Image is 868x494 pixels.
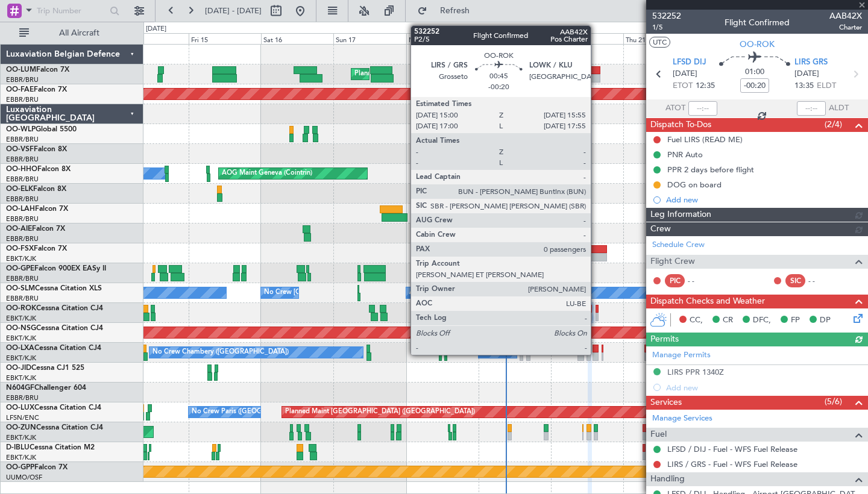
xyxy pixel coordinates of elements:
[667,149,703,160] div: PNR Auto
[723,314,733,327] span: CR
[650,295,765,308] span: Dispatch Checks and Weather
[153,343,289,361] div: No Crew Chambery ([GEOGRAPHIC_DATA])
[794,57,828,69] span: LIRS GRS
[6,384,34,392] span: N604GF
[794,68,819,80] span: [DATE]
[6,354,36,363] a: EBKT/KJK
[6,205,68,213] a: OO-LAHFalcon 7X
[652,22,681,33] span: 1/5
[673,68,697,80] span: [DATE]
[673,57,706,69] span: LFSD DIJ
[6,453,36,462] a: EBKT/KJK
[482,343,706,361] div: A/C Unavailable [GEOGRAPHIC_DATA] ([GEOGRAPHIC_DATA] National)
[6,424,36,431] span: OO-ZUN
[409,284,530,302] div: A/C Unavailable [GEOGRAPHIC_DATA]
[6,393,39,402] a: EBBR/BRU
[205,5,262,16] span: [DATE] - [DATE]
[412,1,484,20] button: Refresh
[6,325,103,332] a: OO-NSGCessna Citation CJ4
[650,428,667,442] span: Fuel
[6,195,39,204] a: EBBR/BRU
[13,23,131,43] button: All Aircraft
[6,384,86,392] a: N604GFChallenger 604
[333,33,406,44] div: Sun 17
[6,294,39,303] a: EBBR/BRU
[6,444,30,451] span: D-IBLU
[116,33,189,44] div: Thu 14
[794,80,814,92] span: 13:35
[6,86,67,93] a: OO-FAEFalcon 7X
[665,102,685,114] span: ATOT
[6,126,36,133] span: OO-WLP
[817,80,836,92] span: ELDT
[6,146,67,153] a: OO-VSFFalcon 8X
[6,245,67,252] a: OO-FSXFalcon 7X
[6,225,65,233] a: OO-AIEFalcon 7X
[825,395,842,408] span: (5/6)
[667,164,754,175] div: PPR 2 days before flight
[745,66,764,78] span: 01:00
[667,134,743,145] div: Fuel LIRS (READ ME)
[6,146,34,153] span: OO-VSF
[222,164,312,183] div: AOG Maint Geneva (Cointrin)
[6,186,33,193] span: OO-ELK
[6,126,77,133] a: OO-WLPGlobal 5500
[6,225,32,233] span: OO-AIE
[652,413,712,425] a: Manage Services
[6,285,35,292] span: OO-SLM
[820,314,831,327] span: DP
[753,314,771,327] span: DFC,
[479,33,551,44] div: Tue 19
[725,16,790,29] div: Flight Confirmed
[6,325,36,332] span: OO-NSG
[6,214,39,224] a: EBBR/BRU
[652,10,681,22] span: 532252
[31,29,127,37] span: All Aircraft
[667,459,797,469] a: LIRS / GRS - Fuel - WFS Fuel Release
[6,464,68,471] a: OO-GPPFalcon 7X
[6,186,66,193] a: OO-ELKFalcon 8X
[6,66,36,73] span: OO-LUM
[6,75,39,84] a: EBBR/BRU
[829,10,862,22] span: AAB42X
[37,2,106,20] input: Trip Number
[791,314,800,327] span: FP
[696,80,715,92] span: 12:35
[650,472,685,486] span: Handling
[192,403,311,421] div: No Crew Paris ([GEOGRAPHIC_DATA])
[650,118,711,132] span: Dispatch To-Dos
[6,166,71,173] a: OO-HHOFalcon 8X
[623,33,696,44] div: Thu 21
[6,404,101,411] a: OO-LUXCessna Citation CJ4
[6,413,39,422] a: LFSN/ENC
[6,404,34,411] span: OO-LUX
[6,305,36,312] span: OO-ROK
[666,195,862,205] div: Add new
[6,345,101,352] a: OO-LXACessna Citation CJ4
[6,274,39,283] a: EBBR/BRU
[578,244,719,262] div: Planned Maint Kortrijk-[GEOGRAPHIC_DATA]
[6,285,102,292] a: OO-SLMCessna Citation XLS
[146,24,166,34] div: [DATE]
[829,22,862,33] span: Charter
[6,254,36,263] a: EBKT/KJK
[690,314,703,327] span: CC,
[285,403,475,421] div: Planned Maint [GEOGRAPHIC_DATA] ([GEOGRAPHIC_DATA])
[6,364,84,372] a: OO-JIDCessna CJ1 525
[6,464,34,471] span: OO-GPP
[6,374,36,383] a: EBKT/KJK
[264,284,466,302] div: No Crew [GEOGRAPHIC_DATA] ([GEOGRAPHIC_DATA] National)
[6,345,34,352] span: OO-LXA
[6,175,39,184] a: EBBR/BRU
[6,473,42,482] a: UUMO/OSF
[6,135,39,144] a: EBBR/BRU
[354,65,573,83] div: Planned Maint [GEOGRAPHIC_DATA] ([GEOGRAPHIC_DATA] National)
[650,396,682,410] span: Services
[430,7,480,15] span: Refresh
[740,38,775,51] span: OO-ROK
[6,205,35,213] span: OO-LAH
[6,364,31,372] span: OO-JID
[829,102,849,114] span: ALDT
[6,95,39,104] a: EBBR/BRU
[649,37,670,48] button: UTC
